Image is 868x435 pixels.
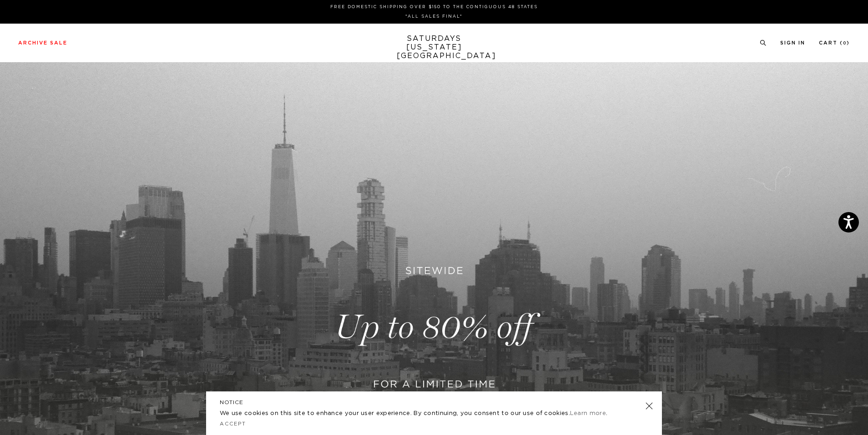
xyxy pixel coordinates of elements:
small: 0 [843,41,847,45]
a: Cart (0) [819,40,850,45]
a: Archive Sale [18,40,67,45]
a: Learn more [570,410,606,416]
p: *ALL SALES FINAL* [22,13,846,20]
a: Sign In [780,40,805,45]
a: Accept [220,421,246,426]
p: FREE DOMESTIC SHIPPING OVER $150 TO THE CONTIGUOUS 48 STATES [22,4,846,10]
p: We use cookies on this site to enhance your user experience. By continuing, you consent to our us... [220,409,616,418]
a: SATURDAYS[US_STATE][GEOGRAPHIC_DATA] [397,35,472,60]
h5: NOTICE [220,398,648,406]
